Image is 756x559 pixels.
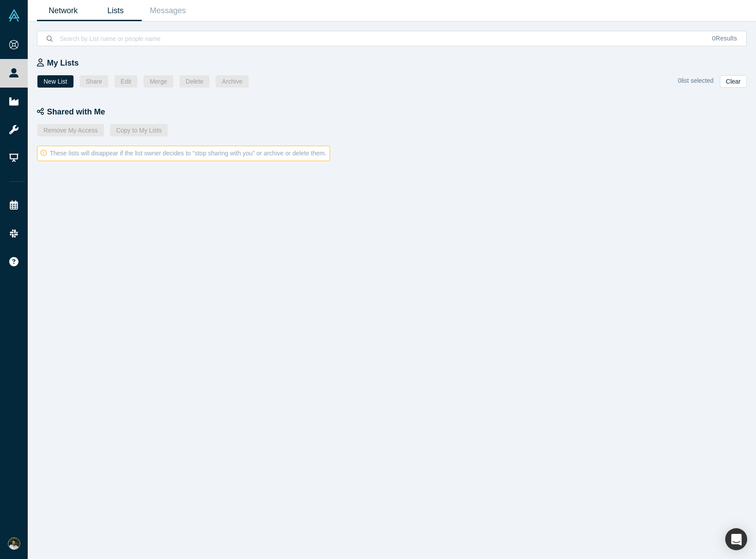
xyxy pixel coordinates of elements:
[142,0,194,21] a: Messages
[180,75,209,88] button: Delete
[37,146,330,161] div: These lists will disappear if the list owner decides to "stop sharing with you" or archive or del...
[8,537,20,550] img: Marcus Virginia's Account
[678,77,714,84] span: 0 list selected
[89,0,142,21] a: Lists
[720,75,747,88] button: Clear
[37,124,104,136] button: Remove My Access
[37,57,756,69] div: My Lists
[80,75,108,88] button: Share
[216,75,249,88] button: Archive
[37,106,756,118] div: Shared with Me
[8,9,20,22] img: Alchemist Vault Logo
[37,0,89,21] a: Network
[712,35,716,42] span: 0
[143,75,173,88] button: Merge
[59,28,703,49] input: Search by List name or people name
[114,75,137,88] button: Edit
[37,75,73,88] button: New List
[712,35,737,42] span: Results
[110,124,168,136] button: Copy to My Lists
